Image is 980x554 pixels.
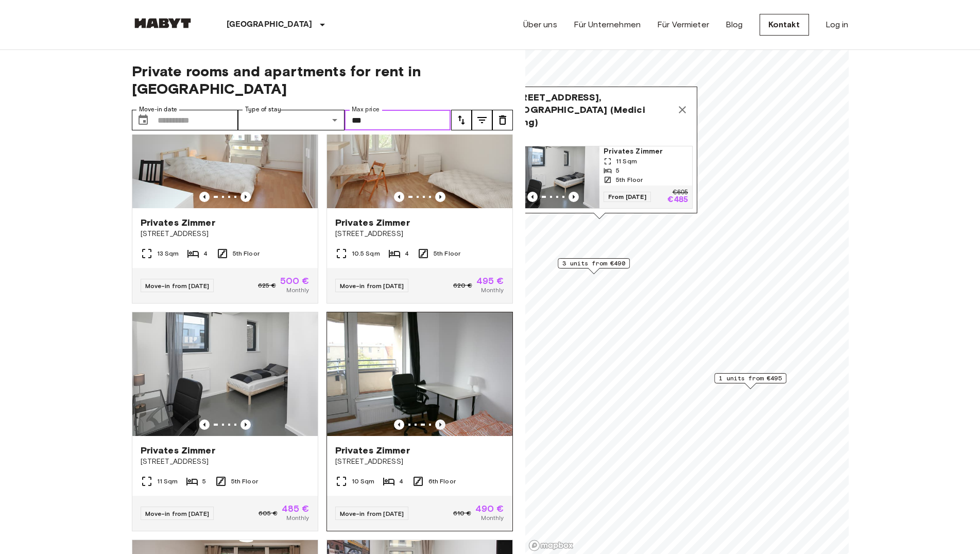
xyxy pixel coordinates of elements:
[435,419,445,430] button: Previous image
[141,216,215,229] span: Privates Zimmer
[231,477,258,486] span: 5th Floor
[604,146,688,157] span: Privates Zimmer
[340,282,404,290] span: Move-in from [DATE]
[326,84,513,304] a: Marketing picture of unit DE-01-193-02MPrevious imagePrevious imagePrivates Zimmer[STREET_ADDRESS...
[132,18,194,28] img: Habyt
[132,85,318,208] img: Marketing picture of unit DE-01-193-03M
[472,110,492,130] button: tune
[528,540,574,551] a: Mapbox logo
[481,286,504,295] span: Monthly
[139,105,177,114] label: Move-in date
[562,259,625,268] span: 3 units from €490
[506,146,693,209] a: Marketing picture of unit DE-01-258-05MPrevious imagePrevious imagePrivates Zimmer11 Sqm55th Floo...
[340,510,404,517] span: Move-in from [DATE]
[145,282,210,290] span: Move-in from [DATE]
[335,229,504,239] span: [STREET_ADDRESS]
[157,477,178,486] span: 11 Sqm
[569,192,579,202] button: Previous image
[719,374,782,383] span: 1 units from €495
[574,19,641,31] a: Für Unternehmen
[352,249,380,258] span: 10.5 Sqm
[326,312,513,531] a: Previous imagePrevious imagePrivates Zimmer[STREET_ADDRESS]10 Sqm46th FloorMove-in from [DATE]610...
[481,513,504,523] span: Monthly
[233,249,260,258] span: 5th Floor
[352,477,375,486] span: 10 Sqm
[399,477,403,486] span: 4
[672,190,687,196] p: €605
[258,281,276,290] span: 625 €
[141,444,215,457] span: Privates Zimmer
[141,457,310,467] span: [STREET_ADDRESS]
[506,91,672,128] span: [STREET_ADDRESS], [GEOGRAPHIC_DATA] (Medici Living)
[394,419,404,430] button: Previous image
[558,258,630,274] div: Map marker
[502,87,697,219] div: Map marker
[667,196,688,204] p: €485
[202,477,206,486] span: 5
[199,192,210,202] button: Previous image
[394,192,404,202] button: Previous image
[453,281,472,290] span: 620 €
[523,19,557,31] a: Über uns
[475,504,504,513] span: 490 €
[435,192,445,202] button: Previous image
[760,14,809,36] a: Kontakt
[826,19,849,31] a: Log in
[132,312,318,436] img: Marketing picture of unit DE-01-258-05M
[616,157,637,166] span: 11 Sqm
[203,249,208,258] span: 4
[240,419,251,430] button: Previous image
[492,110,513,130] button: tune
[327,312,512,436] img: Marketing picture of unit DE-01-073-04M
[453,509,471,518] span: 610 €
[476,276,504,286] span: 495 €
[335,457,504,467] span: [STREET_ADDRESS]
[240,192,251,202] button: Previous image
[657,19,709,31] a: Für Vermieter
[286,513,309,523] span: Monthly
[157,249,179,258] span: 13 Sqm
[132,84,318,304] a: Marketing picture of unit DE-01-193-03MPrevious imagePrevious imagePrivates Zimmer[STREET_ADDRESS...
[280,276,310,286] span: 500 €
[405,249,409,258] span: 4
[335,216,410,229] span: Privates Zimmer
[726,19,743,31] a: Blog
[335,444,410,457] span: Privates Zimmer
[327,85,512,208] img: Marketing picture of unit DE-01-193-02M
[145,510,210,517] span: Move-in from [DATE]
[507,146,599,208] img: Marketing picture of unit DE-01-258-05M
[245,105,281,114] label: Type of stay
[714,373,786,389] div: Map marker
[259,509,278,518] span: 605 €
[428,477,456,486] span: 6th Floor
[286,286,309,295] span: Monthly
[227,19,313,31] p: [GEOGRAPHIC_DATA]
[434,249,460,258] span: 5th Floor
[132,62,513,97] span: Private rooms and apartments for rent in [GEOGRAPHIC_DATA]
[141,229,310,239] span: [STREET_ADDRESS]
[352,105,380,114] label: Max price
[132,312,318,531] a: Marketing picture of unit DE-01-258-05MPrevious imagePrevious imagePrivates Zimmer[STREET_ADDRESS...
[133,110,153,130] button: Choose date
[282,504,310,513] span: 485 €
[616,166,620,175] span: 5
[616,175,643,184] span: 5th Floor
[527,192,538,202] button: Previous image
[199,419,210,430] button: Previous image
[451,110,472,130] button: tune
[604,192,651,202] span: From [DATE]
[506,132,693,142] span: 1 units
